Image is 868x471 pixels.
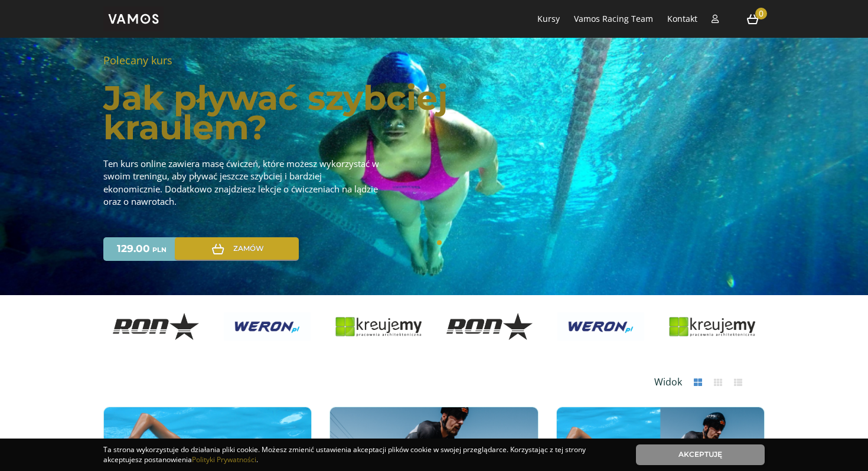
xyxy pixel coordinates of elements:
[113,313,199,340] img: Ron wheels
[669,317,755,336] img: Kreujemy.com.pl
[175,237,299,261] a: Zamów
[446,313,533,340] img: Ron wheels
[636,444,765,465] a: Akceptuję
[574,13,653,24] a: Vamos Racing Team
[192,454,256,465] a: Polityki Prywatności
[667,13,697,24] a: Kontakt
[103,158,381,208] p: Ten kurs online zawiera masę ćwiczeń, które możesz wykorzystać w swoim treningu, aby pływać jeszc...
[755,8,767,19] span: 0
[210,244,264,253] span: Zamów
[152,246,167,255] p: PLN
[103,83,487,142] a: Jak pływać szybciej kraulem?
[103,6,164,31] img: vamos_solo.png
[537,13,560,24] a: Kursy
[224,312,310,341] img: Weron
[335,317,422,336] img: Kreujemy.com.pl
[557,312,644,341] img: Weron
[117,244,150,254] p: 129.00
[650,375,687,389] p: Widok
[103,53,765,68] p: Polecany kurs
[103,444,618,465] div: Ta strona wykorzystuje do działania pliki cookie. Możesz zmienić ustawienia akceptacji plików coo...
